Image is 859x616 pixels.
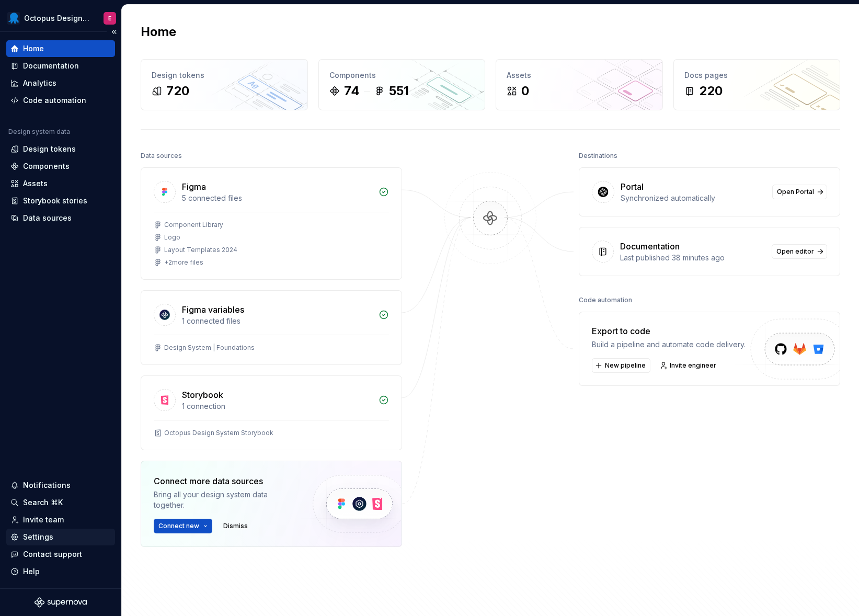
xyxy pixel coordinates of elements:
[496,59,663,110] a: Assets0
[166,83,189,99] div: 720
[23,144,76,154] div: Design tokens
[219,519,253,533] button: Dismiss
[2,7,119,29] button: Octopus Design SystemE
[164,221,223,229] div: Component Library
[772,244,827,259] a: Open editor
[6,529,115,545] a: Settings
[318,59,486,110] a: Components74551
[329,70,475,81] div: Components
[23,161,70,172] div: Components
[23,43,44,54] div: Home
[23,566,40,577] div: Help
[154,519,212,533] button: Connect new
[23,61,79,71] div: Documentation
[6,494,115,511] button: Search ⌘K
[23,95,86,106] div: Code automation
[605,361,646,370] span: New pipeline
[164,258,203,267] div: + 2 more files
[23,480,71,490] div: Notifications
[182,401,372,412] div: 1 connection
[23,515,64,525] div: Invite team
[182,303,244,316] div: Figma variables
[6,75,115,92] a: Analytics
[673,59,841,110] a: Docs pages220
[684,70,830,81] div: Docs pages
[107,25,121,39] button: Collapse sidebar
[621,193,766,203] div: Synchronized automatically
[507,70,652,81] div: Assets
[223,522,248,530] span: Dismiss
[23,549,82,560] div: Contact support
[6,511,115,528] a: Invite team
[776,247,814,256] span: Open editor
[108,14,111,22] div: E
[23,532,53,542] div: Settings
[141,59,308,110] a: Design tokens720
[521,83,529,99] div: 0
[8,128,70,136] div: Design system data
[164,344,255,352] div: Design System | Foundations
[7,12,20,25] img: fcf53608-4560-46b3-9ec6-dbe177120620.png
[592,339,746,350] div: Build a pipeline and automate code delivery.
[182,193,372,203] div: 5 connected files
[164,233,180,242] div: Logo
[6,58,115,74] a: Documentation
[6,141,115,157] a: Design tokens
[152,70,297,81] div: Design tokens
[35,597,87,608] svg: Supernova Logo
[182,180,206,193] div: Figma
[6,546,115,563] button: Contact support
[141,167,402,280] a: Figma5 connected filesComponent LibraryLogoLayout Templates 2024+2more files
[777,188,814,196] span: Open Portal
[182,389,223,401] div: Storybook
[620,253,765,263] div: Last published 38 minutes ago
[579,293,632,307] div: Code automation
[344,83,360,99] div: 74
[621,180,644,193] div: Portal
[23,497,63,508] div: Search ⌘K
[592,325,746,337] div: Export to code
[592,358,650,373] button: New pipeline
[6,40,115,57] a: Home
[182,316,372,326] div: 1 connected files
[164,429,273,437] div: Octopus Design System Storybook
[6,92,115,109] a: Code automation
[141,290,402,365] a: Figma variables1 connected filesDesign System | Foundations
[23,178,48,189] div: Assets
[620,240,680,253] div: Documentation
[164,246,237,254] div: Layout Templates 2024
[154,475,295,487] div: Connect more data sources
[6,477,115,494] button: Notifications
[6,192,115,209] a: Storybook stories
[6,175,115,192] a: Assets
[6,210,115,226] a: Data sources
[24,13,91,24] div: Octopus Design System
[154,489,295,510] div: Bring all your design system data together.
[670,361,716,370] span: Invite engineer
[6,158,115,175] a: Components
[389,83,409,99] div: 551
[657,358,721,373] a: Invite engineer
[6,563,115,580] button: Help
[23,196,87,206] div: Storybook stories
[158,522,199,530] span: Connect new
[141,24,176,40] h2: Home
[141,375,402,450] a: Storybook1 connectionOctopus Design System Storybook
[699,83,723,99] div: 220
[579,149,617,163] div: Destinations
[23,78,56,88] div: Analytics
[23,213,72,223] div: Data sources
[772,185,827,199] a: Open Portal
[141,149,182,163] div: Data sources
